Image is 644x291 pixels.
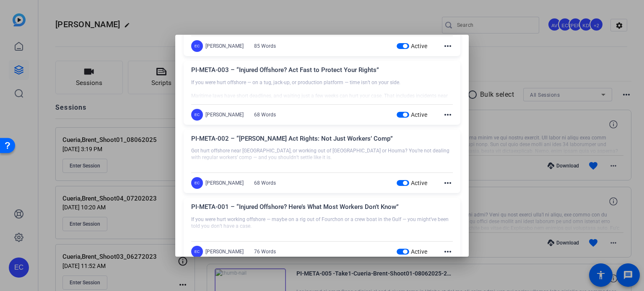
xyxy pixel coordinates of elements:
div: EC [191,40,203,52]
div: EC [191,246,203,258]
div: EC [191,177,203,189]
div: PI-META-003 – “Injured Offshore? Act Fast to Protect Your Rights” [191,65,453,79]
div: [PERSON_NAME] [205,180,244,186]
div: EC [191,109,203,121]
div: [PERSON_NAME] [205,248,244,255]
mat-icon: more_horiz [443,178,453,188]
div: 68 Words [254,180,276,186]
mat-icon: more_horiz [443,41,453,51]
div: [PERSON_NAME] [205,43,244,49]
div: PI-META-001 – “Injured Offshore? Here’s What Most Workers Don’t Know” [191,202,453,216]
mat-icon: more_horiz [443,110,453,120]
div: 68 Words [254,111,276,118]
span: Active [411,248,428,255]
div: PI-META-002 – “[PERSON_NAME] Act Rights: Not Just Workers’ Comp” [191,134,453,148]
span: Active [411,43,428,49]
mat-icon: more_horiz [443,247,453,257]
div: [PERSON_NAME] [205,111,244,118]
span: Active [411,111,428,118]
div: 76 Words [254,248,276,255]
span: Active [411,180,428,186]
div: 85 Words [254,43,276,49]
